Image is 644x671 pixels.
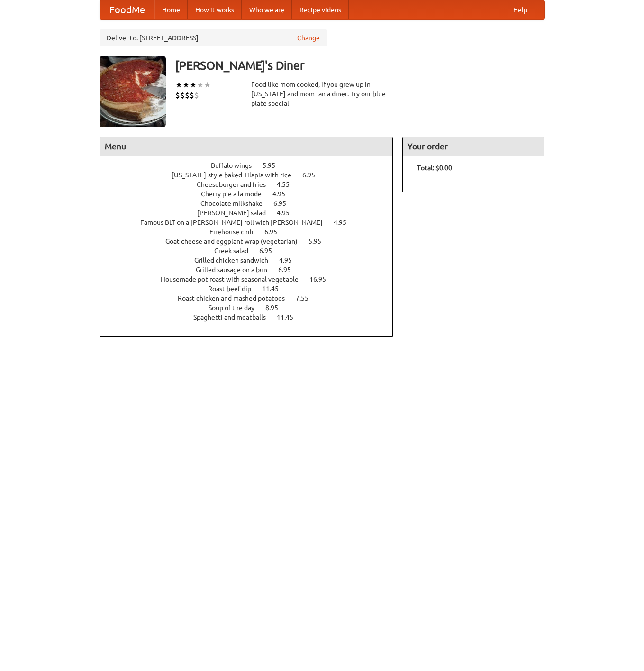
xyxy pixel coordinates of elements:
[197,181,307,188] a: Cheeseburger and fries 4.55
[292,0,349,19] a: Recipe videos
[201,190,303,198] a: Cherry pie a la mode 4.95
[272,190,295,198] span: 4.95
[296,294,318,302] span: 7.55
[140,219,364,226] a: Famous BLT on a [PERSON_NAME] roll with [PERSON_NAME] 4.95
[194,257,278,264] span: Grilled chicken sandwich
[251,80,393,108] div: Food like mom cooked, if you grew up in [US_STATE] and mom ran a diner. Try our blue plate special!
[140,219,332,226] span: Famous BLT on a [PERSON_NAME] roll with [PERSON_NAME]
[214,247,258,255] span: Greek salad
[273,200,296,207] span: 6.95
[201,190,271,198] span: Cherry pie a la mode
[209,304,296,312] a: Soup of the day 8.95
[262,285,288,293] span: 11.45
[194,257,309,264] a: Grilled chicken sandwich 4.95
[278,266,300,274] span: 6.95
[309,276,336,283] span: 16.95
[172,171,333,179] a: [US_STATE]-style baked Tilapia with rice 6.95
[182,80,190,90] li: ★
[200,200,272,207] span: Chocolate milkshake
[506,0,535,19] a: Help
[193,313,311,321] a: Spaghetti and meatballs 11.45
[185,90,190,101] li: $
[175,90,180,101] li: $
[209,228,263,236] span: Firehouse chili
[175,56,545,75] h3: [PERSON_NAME]'s Diner
[279,257,301,264] span: 4.95
[200,200,304,207] a: Chocolate milkshake 6.95
[334,219,356,226] span: 4.95
[211,162,261,169] span: Buffalo wings
[403,137,544,156] h4: Your order
[197,181,275,188] span: Cheeseburger and fries
[190,90,194,101] li: $
[214,247,290,255] a: Greek salad 6.95
[264,228,287,236] span: 6.95
[161,276,308,283] span: Housemade pot roast with seasonal vegetable
[263,162,285,169] span: 5.95
[193,313,275,321] span: Spaghetti and meatballs
[204,80,211,90] li: ★
[242,0,292,19] a: Who we are
[208,285,296,293] a: Roast beef dip 11.45
[165,238,307,245] span: Goat cheese and eggplant wrap (vegetarian)
[277,313,303,321] span: 11.45
[100,29,327,46] div: Deliver to: [STREET_ADDRESS]
[197,209,307,217] a: [PERSON_NAME] salad 4.95
[194,90,199,101] li: $
[180,90,185,101] li: $
[277,181,299,188] span: 4.55
[259,247,281,255] span: 6.95
[208,285,261,293] span: Roast beef dip
[297,33,320,43] a: Change
[302,171,325,179] span: 6.95
[178,294,326,302] a: Roast chicken and mashed potatoes 7.55
[196,266,277,274] span: Grilled sausage on a bun
[197,80,204,90] li: ★
[277,209,299,217] span: 4.95
[211,162,293,169] a: Buffalo wings 5.95
[100,137,393,156] h4: Menu
[190,80,197,90] li: ★
[172,171,301,179] span: [US_STATE]-style baked Tilapia with rice
[197,209,275,217] span: [PERSON_NAME] salad
[161,276,344,283] a: Housemade pot roast with seasonal vegetable 16.95
[196,266,308,274] a: Grilled sausage on a bun 6.95
[175,80,182,90] li: ★
[100,56,166,127] img: angular.jpg
[417,164,452,172] b: Total: $0.00
[154,0,188,19] a: Home
[209,228,295,236] a: Firehouse chili 6.95
[209,304,264,312] span: Soup of the day
[308,238,331,245] span: 5.95
[165,238,339,245] a: Goat cheese and eggplant wrap (vegetarian) 5.95
[178,294,294,302] span: Roast chicken and mashed potatoes
[100,0,154,19] a: FoodMe
[188,0,242,19] a: How it works
[265,304,288,312] span: 8.95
